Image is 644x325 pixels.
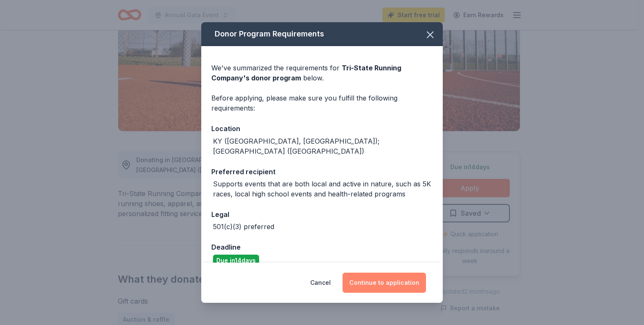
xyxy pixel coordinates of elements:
[213,136,433,156] div: KY ([GEOGRAPHIC_DATA], [GEOGRAPHIC_DATA]); [GEOGRAPHIC_DATA] ([GEOGRAPHIC_DATA])
[201,22,443,46] div: Donor Program Requirements
[211,209,433,220] div: Legal
[213,179,433,199] div: Supports events that are both local and active in nature, such as 5K races, local high school eve...
[211,63,433,83] div: We've summarized the requirements for below.
[310,273,331,293] button: Cancel
[211,93,433,113] div: Before applying, please make sure you fulfill the following requirements:
[343,273,426,293] button: Continue to application
[213,222,274,232] div: 501(c)(3) preferred
[211,123,433,134] div: Location
[211,166,433,177] div: Preferred recipient
[213,255,259,266] div: Due in 14 days
[211,242,433,253] div: Deadline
